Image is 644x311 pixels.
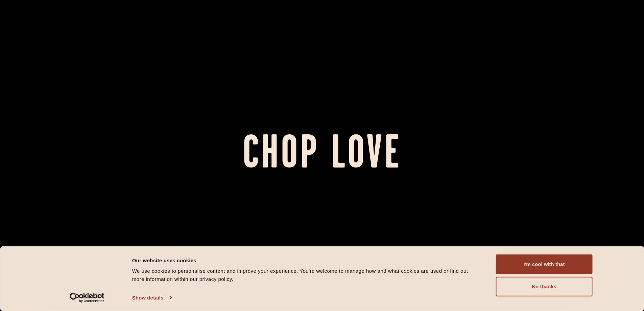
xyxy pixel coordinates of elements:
[57,293,117,303] a: Usercentrics Cookiebot - opens in a new window
[132,256,481,264] div: Our website uses cookies
[132,267,481,283] div: We use cookies to personalise content and improve your experience. You're welcome to manage how a...
[132,293,171,303] a: Show details
[496,277,593,296] button: No thanks
[496,254,593,274] button: I'm cool with that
